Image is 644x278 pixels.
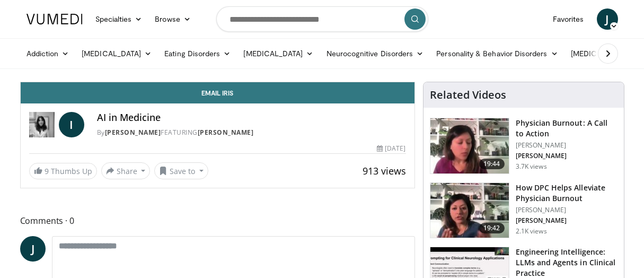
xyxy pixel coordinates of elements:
[89,8,149,30] a: Specialties
[101,162,151,179] button: Share
[430,183,509,238] img: 8c03ed1f-ed96-42cb-9200-2a88a5e9b9ab.150x105_q85_crop-smart_upscale.jpg
[516,162,547,171] p: 3.7K views
[516,141,617,150] p: [PERSON_NAME]
[21,82,414,103] a: Email Iris
[237,43,320,64] a: [MEDICAL_DATA]
[479,223,505,233] span: 19:42
[430,89,506,101] h4: Related Videos
[479,159,505,169] span: 19:44
[216,6,428,32] input: Search topics, interventions
[198,128,254,137] a: [PERSON_NAME]
[20,214,415,228] span: Comments 0
[516,216,617,225] p: [PERSON_NAME]
[59,112,84,137] a: I
[430,183,617,239] a: 19:42 How DPC Helps Alleviate Physician Burnout [PERSON_NAME] [PERSON_NAME] 2.1K views
[516,183,617,204] h3: How DPC Helps Alleviate Physician Burnout
[377,144,405,153] div: [DATE]
[20,236,46,262] a: J
[597,8,618,30] a: J
[516,206,617,214] p: [PERSON_NAME]
[154,162,208,179] button: Save to
[546,8,590,30] a: Favorites
[27,14,83,24] img: VuMedi Logo
[97,128,406,137] div: By FEATURING
[29,163,97,179] a: 9 Thumbs Up
[363,164,406,177] span: 913 views
[516,152,617,160] p: [PERSON_NAME]
[45,166,49,176] span: 9
[430,43,564,64] a: Personality & Behavior Disorders
[97,112,406,124] h4: AI in Medicine
[148,8,197,30] a: Browse
[75,43,158,64] a: [MEDICAL_DATA]
[430,118,617,174] a: 19:44 Physician Burnout: A Call to Action [PERSON_NAME] [PERSON_NAME] 3.7K views
[158,43,237,64] a: Eating Disorders
[516,227,547,236] p: 2.1K views
[516,118,617,139] h3: Physician Burnout: A Call to Action
[29,112,55,137] img: Dr. Iris Gorfinkel
[105,128,161,137] a: [PERSON_NAME]
[430,118,509,173] img: ae962841-479a-4fc3-abd9-1af602e5c29c.150x105_q85_crop-smart_upscale.jpg
[20,43,76,64] a: Addiction
[320,43,430,64] a: Neurocognitive Disorders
